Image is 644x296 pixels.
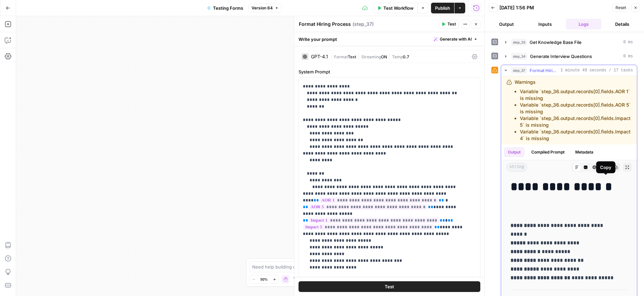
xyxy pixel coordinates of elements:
[361,54,381,59] span: Streaming
[527,19,563,29] button: Inputs
[356,53,361,60] span: |
[373,3,418,13] button: Test Workflow
[527,147,569,157] button: Compiled Prompt
[511,39,527,46] span: step_33
[348,54,356,59] span: Text
[511,53,527,60] span: step_34
[294,32,484,46] div: Write your prompt
[489,19,525,29] button: Output
[381,54,387,59] span: ON
[299,281,480,292] button: Test
[387,53,392,60] span: |
[560,67,633,73] span: 1 minute 49 seconds / 17 tasks
[615,5,626,11] span: Reset
[501,65,637,76] button: 1 minute 49 seconds / 17 tasks
[203,3,247,13] button: Testing Forms
[566,19,602,29] button: Logs
[520,88,632,102] li: Variable `step_36.output.records[0].fields.AOR 1` is missing
[515,79,632,142] div: Warnings
[520,128,632,142] li: Variable `step_36.output.records[0].fields.Impact 4` is missing
[501,51,637,62] button: 0 ms
[249,4,282,12] button: Version 64
[392,54,403,59] span: Temp
[520,102,632,115] li: Variable `step_36.output.records[0].fields.AOR 5` is missing
[252,5,273,11] span: Version 64
[623,53,633,59] span: 0 ms
[431,3,454,13] button: Publish
[530,67,558,74] span: Format Hiring Process
[431,35,480,44] button: Generate with AI
[438,20,459,28] button: Test
[440,36,472,42] span: Generate with AI
[383,5,414,11] span: Test Workflow
[299,21,351,27] textarea: Format Hiring Process
[600,164,612,171] div: Copy
[530,53,592,60] span: Generate Interview Questions
[299,68,480,75] label: System Prompt
[571,147,597,157] button: Metadata
[511,67,527,74] span: step_37
[353,21,374,27] span: ( step_37 )
[311,54,328,59] div: GPT-4.1
[501,37,637,48] button: 0 ms
[530,39,582,46] span: Get Knowledge Base File
[604,19,640,29] button: Details
[506,163,527,172] span: string
[331,53,334,60] span: |
[403,54,409,59] span: 0.7
[435,5,450,11] span: Publish
[260,277,268,282] span: 50%
[447,21,456,27] span: Test
[520,115,632,128] li: Variable `step_36.output.records[0].fields.Impact 5` is missing
[334,54,348,59] span: Format
[385,283,394,290] span: Test
[612,3,629,12] button: Reset
[623,39,633,45] span: 0 ms
[504,147,525,157] button: Output
[213,5,243,11] span: Testing Forms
